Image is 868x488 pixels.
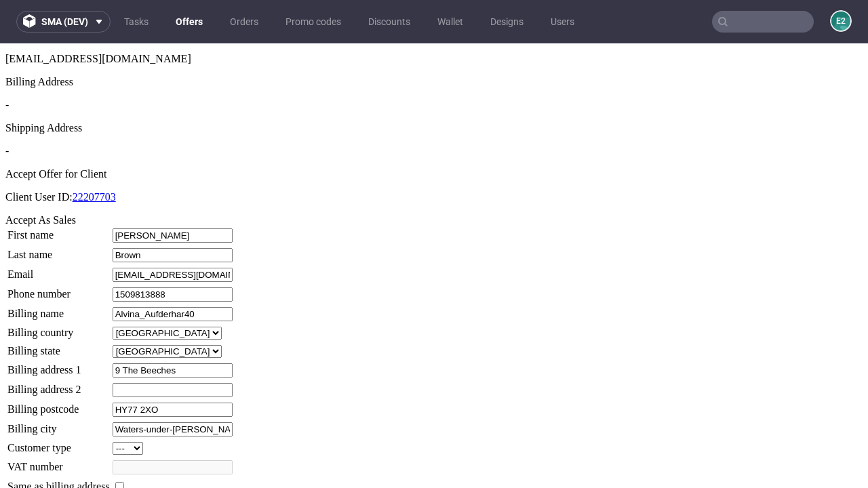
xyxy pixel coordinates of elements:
[5,79,863,91] div: Shipping Address
[482,11,532,33] a: Designs
[7,184,111,200] td: First name
[7,359,111,374] td: Billing postcode
[5,125,863,137] div: Accept Offer for Client
[7,339,111,354] td: Billing address 2
[5,33,863,45] div: Billing Address
[542,11,583,33] a: Users
[831,12,850,30] figcaption: e2
[7,224,111,239] td: Email
[7,243,111,259] td: Phone number
[116,11,157,33] a: Tasks
[277,11,349,33] a: Promo codes
[73,148,116,159] a: 22207703
[7,436,111,451] td: Same as billing address
[16,11,111,33] button: sma (dev)
[5,148,863,160] p: Client User ID:
[360,11,418,33] a: Discounts
[5,102,9,113] span: -
[7,398,111,412] td: Customer type
[7,283,111,297] td: Billing country
[222,11,267,33] a: Orders
[7,263,111,279] td: Billing name
[7,204,111,220] td: Last name
[167,11,211,33] a: Offers
[7,416,111,432] td: VAT number
[429,11,471,33] a: Wallet
[7,378,111,394] td: Billing city
[7,319,111,335] td: Billing address 1
[5,56,9,67] span: -
[7,301,111,315] td: Billing state
[5,171,863,183] div: Accept As Sales
[5,9,191,21] span: [EMAIL_ADDRESS][DOMAIN_NAME]
[41,17,88,26] span: sma (dev)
